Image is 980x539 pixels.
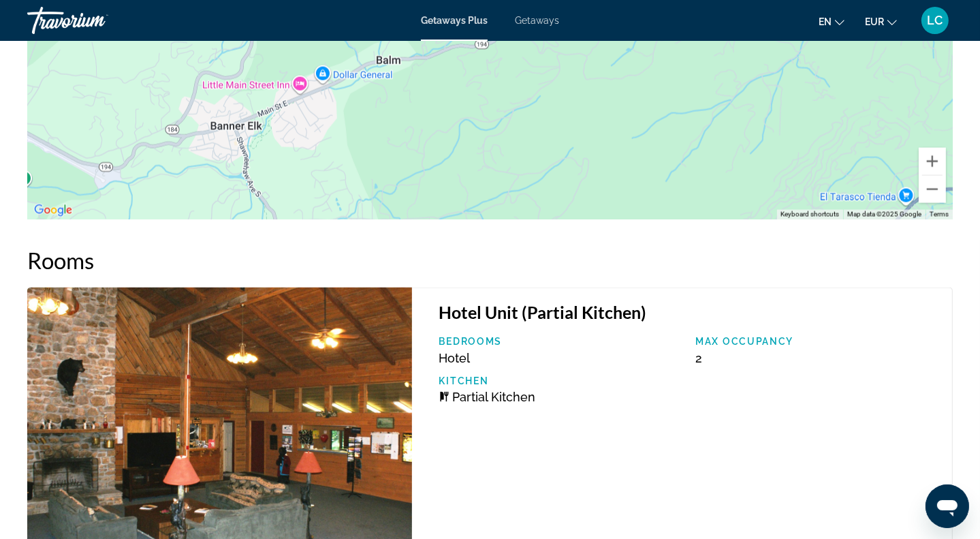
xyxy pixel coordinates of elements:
span: EUR [865,16,884,27]
a: Terms (opens in new tab) [930,211,949,218]
span: 2 [695,351,702,365]
a: Open this area in Google Maps (opens a new window) [31,202,76,219]
h2: Rooms [27,247,953,274]
p: Kitchen [439,375,682,386]
button: Zoom out [919,176,946,203]
h3: Hotel Unit (Partial Kitchen) [439,302,938,322]
a: Getaways [515,15,559,26]
button: Keyboard shortcuts [780,210,839,219]
span: Hotel [439,351,471,365]
p: Bedrooms [439,336,682,347]
img: Google [31,202,76,219]
span: en [819,16,832,27]
span: Partial Kitchen [453,390,536,404]
p: Max Occupancy [695,336,938,347]
span: LC [928,14,943,27]
button: Zoom in [919,148,946,175]
a: Travorium [27,3,163,38]
button: Change currency [865,12,897,31]
a: Getaways Plus [421,15,488,26]
span: Map data ©2025 Google [847,211,921,218]
button: Change language [819,12,844,31]
button: User Menu [917,6,953,35]
iframe: Button to launch messaging window [926,484,969,528]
